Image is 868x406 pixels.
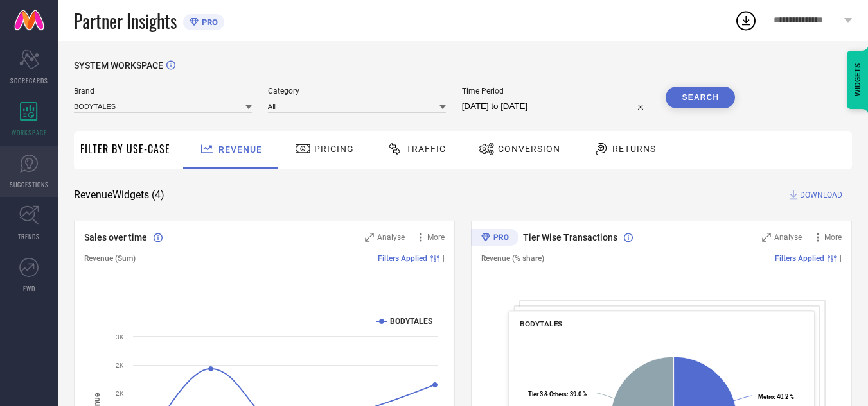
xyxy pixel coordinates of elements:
[116,334,124,341] text: 3K
[528,391,567,398] tspan: Tier 3 & Others
[365,233,374,242] svg: Zoom
[758,393,774,400] tspan: Metro
[734,9,757,32] div: Open download list
[74,60,163,71] span: SYSTEM WORKSPACE
[80,141,170,156] span: Filter By Use-Case
[612,144,656,154] span: Returns
[443,254,445,263] span: |
[520,319,562,328] span: BODYTALES
[390,317,432,326] text: BODYTALES
[116,362,124,369] text: 2K
[840,254,842,263] span: |
[116,390,124,397] text: 2K
[74,8,177,34] span: Partner Insights
[481,254,544,263] span: Revenue (% share)
[378,254,427,263] span: Filters Applied
[666,87,735,108] button: Search
[23,283,35,293] span: FWD
[314,144,354,154] span: Pricing
[218,144,262,155] span: Revenue
[18,232,40,241] span: TRENDS
[471,229,518,248] div: Premium
[800,189,842,201] span: DOWNLOAD
[528,391,587,398] text: : 39.0 %
[824,233,842,242] span: More
[462,87,650,96] span: Time Period
[84,232,147,242] span: Sales over time
[427,233,445,242] span: More
[10,76,48,85] span: SCORECARDS
[12,128,47,137] span: WORKSPACE
[498,144,560,154] span: Conversion
[775,254,824,263] span: Filters Applied
[74,87,252,96] span: Brand
[377,233,405,242] span: Analyse
[774,233,802,242] span: Analyse
[406,144,446,154] span: Traffic
[199,17,218,27] span: PRO
[462,99,650,114] input: Select time period
[523,232,617,242] span: Tier Wise Transactions
[84,254,136,263] span: Revenue (Sum)
[762,233,771,242] svg: Zoom
[10,180,49,189] span: SUGGESTIONS
[74,189,164,201] span: Revenue Widgets ( 4 )
[268,87,446,96] span: Category
[758,393,794,400] text: : 40.2 %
